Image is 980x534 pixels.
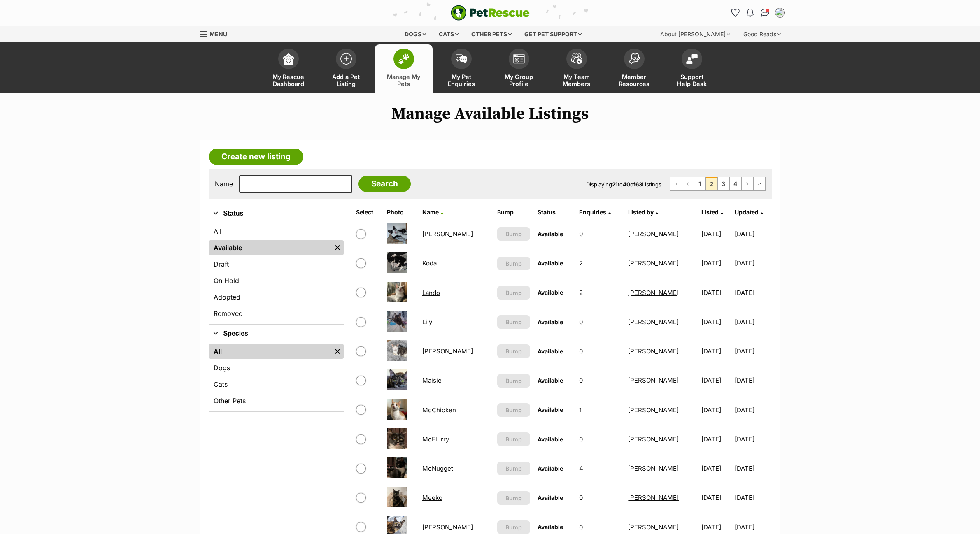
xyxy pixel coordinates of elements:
[628,494,679,501] a: [PERSON_NAME]
[422,523,473,531] a: [PERSON_NAME]
[576,337,624,365] td: 0
[576,425,624,453] td: 0
[576,396,624,424] td: 1
[209,344,331,359] a: All
[215,180,233,188] label: Name
[729,6,787,19] ul: Account quick links
[735,366,770,395] td: [DATE]
[422,494,442,501] a: Meeko
[761,9,769,17] img: chat-41dd97257d64d25036548639549fe6c8038ab92f7586957e7f3b1b290dea8141.svg
[701,209,723,216] a: Listed
[505,494,522,502] span: Bump
[490,44,548,93] a: My Group Profile
[735,220,770,248] td: [DATE]
[260,44,317,93] a: My Rescue Dashboard
[586,181,661,188] span: Displaying to of Listings
[505,347,522,355] span: Bump
[628,318,679,326] a: [PERSON_NAME]
[682,177,694,190] a: Previous page
[538,260,563,267] span: Available
[497,315,530,329] button: Bump
[317,44,375,93] a: Add a Pet Listing
[744,6,757,19] button: Notifications
[698,396,734,424] td: [DATE]
[576,454,624,483] td: 4
[571,53,582,64] img: team-members-icon-5396bd8760b3fe7c0b43da4ab00e1e3bb1a5d9ba89233759b79545d2d3fc5d0d.svg
[209,393,344,408] a: Other Pets
[718,177,729,190] a: Page 3
[538,318,563,325] span: Available
[443,73,480,87] span: My Pet Enquiries
[456,54,467,63] img: pet-enquiries-icon-7e3ad2cf08bfb03b45e93fb7055b45f3efa6380592205ae92323e6603595dc1f.svg
[497,462,530,475] button: Bump
[698,337,734,365] td: [DATE]
[209,149,303,165] a: Create new listing
[759,6,772,19] a: Conversations
[497,257,530,270] button: Bump
[673,73,710,87] span: Support Help Desk
[616,73,653,87] span: Member Resources
[735,454,770,483] td: [DATE]
[497,374,530,388] button: Bump
[331,344,344,359] a: Remove filter
[698,483,734,512] td: [DATE]
[353,206,383,219] th: Select
[628,523,679,531] a: [PERSON_NAME]
[505,230,522,238] span: Bump
[505,259,522,268] span: Bump
[538,465,563,472] span: Available
[422,376,442,384] a: Maisie
[548,44,605,93] a: My Team Members
[612,181,618,188] strong: 21
[686,54,698,64] img: help-desk-icon-fdf02630f3aa405de69fd3d07c3f3aa587a6932b1a1747fa1d2bba05be0121f9.svg
[735,209,763,216] a: Updated
[497,344,530,358] button: Bump
[387,282,407,302] img: Lando
[497,403,530,417] button: Bump
[209,273,344,288] a: On Hold
[698,366,734,395] td: [DATE]
[209,222,344,324] div: Status
[628,259,679,267] a: [PERSON_NAME]
[494,206,533,219] th: Bump
[519,26,587,42] div: Get pet support
[209,342,344,411] div: Species
[576,220,624,248] td: 0
[497,491,530,505] button: Bump
[628,209,654,216] span: Listed by
[505,318,522,326] span: Bump
[663,44,721,93] a: Support Help Desk
[497,432,530,446] button: Bump
[698,249,734,277] td: [DATE]
[451,5,530,21] img: logo-e224e6f780fb5917bec1dbf3a21bbac754714ae5b6737aabdf751b685950b380.svg
[628,464,679,472] a: [PERSON_NAME]
[385,73,422,87] span: Manage My Pets
[701,209,719,216] span: Listed
[497,286,530,300] button: Bump
[735,308,770,336] td: [DATE]
[331,240,344,255] a: Remove filter
[538,377,563,384] span: Available
[754,177,765,190] a: Last page
[433,26,464,42] div: Cats
[773,6,787,19] button: My account
[670,177,682,190] a: First page
[698,308,734,336] td: [DATE]
[538,289,563,296] span: Available
[497,520,530,534] button: Bump
[451,5,530,21] a: PetRescue
[628,347,679,355] a: [PERSON_NAME]
[422,259,437,267] a: Koda
[422,464,453,472] a: McNugget
[422,230,473,238] a: [PERSON_NAME]
[422,435,449,443] a: McFlurry
[735,249,770,277] td: [DATE]
[209,257,344,272] a: Draft
[628,406,679,414] a: [PERSON_NAME]
[628,376,679,384] a: [PERSON_NAME]
[576,249,624,277] td: 2
[576,308,624,336] td: 0
[698,279,734,307] td: [DATE]
[200,26,233,41] a: Menu
[579,209,606,216] span: translation missing: en.admin.listings.index.attributes.enquiries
